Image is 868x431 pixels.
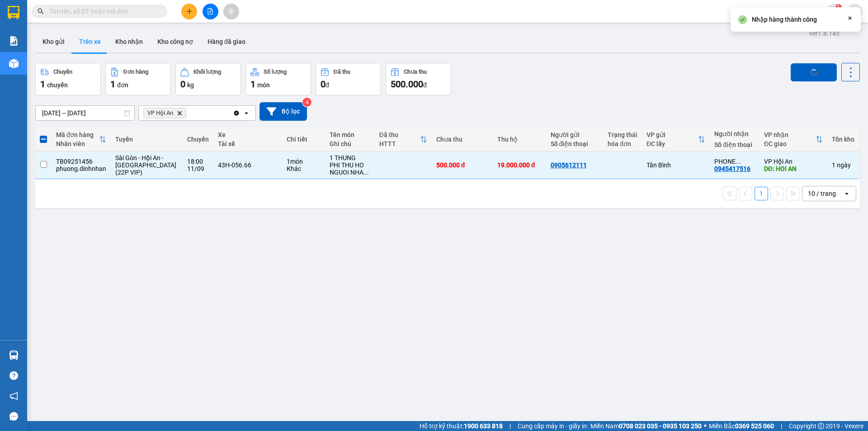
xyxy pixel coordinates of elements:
input: Tìm tên, số ĐT hoặc mã đơn [50,6,156,16]
div: 19.000.000 đ [497,161,542,169]
div: 18:00 [187,158,209,165]
div: Người gửi [551,131,599,138]
svg: Clear all [233,109,240,117]
span: message [9,412,18,421]
button: Kho nhận [108,31,150,52]
span: file-add [207,8,213,14]
span: món [257,81,270,89]
div: VP nhận [764,131,816,138]
span: 0 [180,79,185,90]
div: Tuyến [115,136,178,143]
span: plus [186,8,193,14]
span: Cung cấp máy in - giấy in: [518,421,588,431]
div: Ghi chú [330,140,370,147]
img: solution-icon [9,36,19,46]
span: | [509,421,511,431]
div: ĐC giao [764,140,816,147]
svg: open [843,190,850,197]
span: aim [228,8,234,14]
sup: 4 [302,98,311,107]
div: 1 [832,161,854,169]
button: Khối lượng0kg [175,63,241,95]
span: copyright [818,423,824,429]
button: Đã thu0đ [316,63,381,95]
button: Kho công nợ [150,31,200,52]
span: ngày [837,161,851,169]
div: Đã thu [334,69,350,75]
div: Đã thu [379,131,420,138]
span: VP Hội An, close by backspace [143,108,186,118]
button: Trên xe [72,31,108,52]
div: 0905612111 [551,161,587,169]
span: 1 [250,79,255,90]
div: Thu hộ [497,136,542,143]
button: file-add [203,4,218,19]
div: PHONE NUMBER [714,158,755,165]
button: Bộ lọc [259,102,307,121]
div: PHI THU HO NGUOI NHAN HANG CHIU 150K [330,161,370,176]
span: chuyến [47,81,68,89]
span: 1 [110,79,115,90]
div: Chưa thu [404,69,427,75]
div: Chuyến [187,136,209,143]
img: logo-vxr [8,6,19,19]
div: Khác [287,165,321,172]
button: Hàng đã giao [200,31,253,52]
div: VP gửi [646,131,698,138]
div: TB09251456 [56,158,106,165]
button: Chuyến1chuyến [35,63,101,95]
button: Chưa thu500.000đ [386,63,451,95]
th: Toggle SortBy [375,128,432,152]
div: 10 / trang [808,189,836,198]
div: phuong.dinhnhan [56,165,106,172]
div: Khối lượng [193,69,221,75]
button: caret-down [847,4,863,19]
div: Nhân viên [56,140,99,147]
button: Số lượng1món [245,63,311,95]
span: thanh.dinhnhan [761,5,826,17]
span: 1 [40,79,45,90]
strong: 0708 023 035 - 0935 103 250 [619,422,702,430]
div: Nhập hàng thành công [752,14,817,24]
div: HTTT [379,140,420,147]
span: search [38,8,44,14]
div: Mã đơn hàng [56,131,99,138]
div: VP Hội An [764,158,823,165]
div: Tân Bình [646,161,705,169]
span: question-circle [9,371,18,380]
svg: open [243,109,250,117]
div: Đơn hàng [123,69,148,75]
svg: Delete [177,110,182,116]
span: kg [187,81,194,89]
div: 11/09 [187,165,209,172]
div: DĐ: HOI AN [764,165,823,172]
input: Selected VP Hội An. [188,109,189,118]
div: ĐC lấy [646,140,698,147]
div: Trạng thái [608,131,637,138]
svg: Close [846,14,854,22]
th: Toggle SortBy [52,128,111,152]
span: 1 [837,4,840,10]
div: Chưa thu [436,136,488,143]
div: Tồn kho [832,136,854,143]
span: đơn [117,81,128,89]
span: 0 [321,79,325,90]
th: Toggle SortBy [759,128,827,152]
div: Số lượng [264,69,287,75]
span: notification [9,392,18,400]
span: 500.000 [391,79,423,90]
sup: 1 [835,4,842,10]
button: aim [223,4,239,19]
strong: 1900 633 818 [464,422,503,430]
span: | [781,421,782,431]
div: 1 THUNG [330,154,370,161]
div: Chi tiết [287,136,321,143]
strong: 0369 525 060 [735,422,774,430]
div: Tên món [330,131,370,138]
span: đ [423,81,427,89]
button: loading Nhập hàng [791,63,837,81]
span: Hỗ trợ kỹ thuật: [420,421,503,431]
img: warehouse-icon [9,59,19,68]
button: Đơn hàng1đơn [105,63,171,95]
div: Chuyến [53,69,72,75]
